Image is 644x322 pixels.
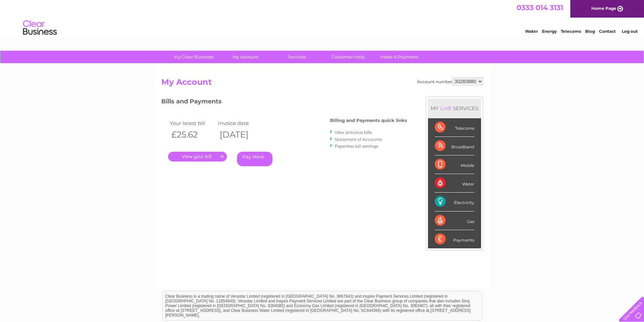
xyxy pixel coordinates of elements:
[435,230,474,248] div: Payments
[161,97,407,108] h3: Bills and Payments
[320,51,376,63] a: Customer Help
[163,4,482,33] div: Clear Business is a trading name of Verastar Limited (registered in [GEOGRAPHIC_DATA] No. 3667643...
[622,29,638,34] a: Log out
[435,155,474,174] div: Mobile
[23,18,57,38] img: logo.png
[428,99,481,118] div: MY SERVICES
[166,51,222,63] a: My Clear Business
[217,51,273,63] a: My Account
[525,29,538,34] a: Water
[542,29,557,34] a: Energy
[439,105,453,112] div: LIVE
[435,212,474,230] div: Gas
[372,51,427,63] a: Make A Payment
[335,144,378,149] a: Paperless bill settings
[517,3,563,12] a: 0333 014 3131
[335,137,382,142] a: Statement of Accounts
[330,118,407,123] h4: Billing and Payments quick links
[435,137,474,155] div: Broadband
[168,128,217,142] th: £25.62
[435,118,474,137] div: Telecoms
[435,174,474,193] div: Water
[585,29,595,34] a: Blog
[216,119,265,128] td: Invoice date
[161,77,483,90] h2: My Account
[435,193,474,211] div: Electricity
[168,152,227,162] a: .
[269,51,325,63] a: Services
[561,29,581,34] a: Telecoms
[335,130,372,135] a: View previous bills
[599,29,616,34] a: Contact
[168,119,217,128] td: Your latest bill
[216,128,265,142] th: [DATE]
[237,152,272,166] a: Pay Here
[417,77,483,85] div: Account number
